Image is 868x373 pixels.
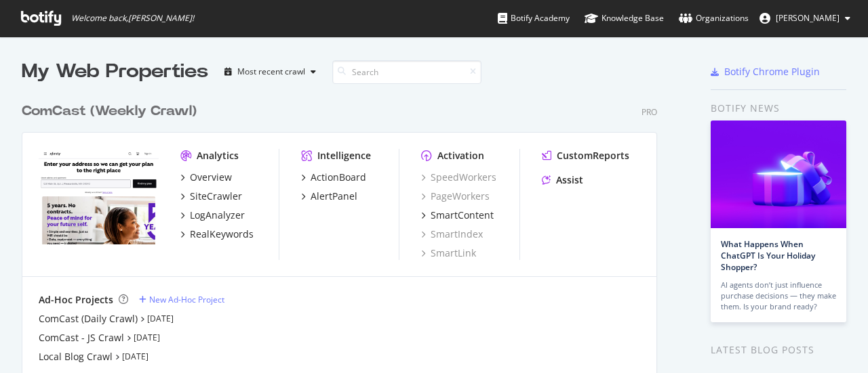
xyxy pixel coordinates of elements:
[421,190,490,203] a: PageWorkers
[679,12,749,25] div: Organizations
[197,149,239,162] div: Analytics
[421,171,496,184] a: SpeedWorkers
[149,294,224,305] div: New Ad-Hoc Project
[317,149,371,162] div: Intelligence
[642,106,657,118] div: Pro
[421,246,476,260] a: SmartLink
[219,61,321,83] button: Most recent crawl
[711,120,846,228] img: What Happens When ChatGPT Is Your Holiday Shopper?
[776,12,840,24] span: Eric Regan
[71,13,194,24] span: Welcome back, [PERSON_NAME] !
[22,102,197,121] div: ComCast (Weekly Crawl)
[311,190,357,203] div: AlertPanel
[721,280,836,312] div: AI agents don’t just influence purchase decisions — they make them. Is your brand ready?
[724,65,820,79] div: Botify Chrome Plugin
[39,293,113,307] div: Ad-Hoc Projects
[180,209,245,222] a: LogAnalyzer
[749,7,861,29] button: [PERSON_NAME]
[139,294,224,305] a: New Ad-Hoc Project
[39,149,159,245] img: www.xfinity.com
[190,171,232,184] div: Overview
[711,65,820,79] a: Botify Chrome Plugin
[190,227,254,241] div: RealKeywords
[542,149,629,162] a: CustomReports
[421,227,483,241] a: SmartIndex
[711,101,846,116] div: Botify news
[542,173,583,187] a: Assist
[431,209,494,222] div: SmartContent
[311,171,366,184] div: ActionBoard
[585,12,664,25] div: Knowledge Base
[301,171,366,184] a: ActionBoard
[437,149,484,162] div: Activation
[711,343,846,357] div: Latest Blog Posts
[39,312,138,326] a: ComCast (Daily Crawl)
[22,102,202,121] a: ComCast (Weekly Crawl)
[301,190,357,203] a: AlertPanel
[721,238,815,273] a: What Happens When ChatGPT Is Your Holiday Shopper?
[190,190,242,203] div: SiteCrawler
[39,350,113,364] a: Local Blog Crawl
[498,12,570,25] div: Botify Academy
[557,149,629,162] div: CustomReports
[147,313,174,324] a: [DATE]
[134,332,160,343] a: [DATE]
[122,351,149,362] a: [DATE]
[421,209,494,222] a: SmartContent
[180,227,254,241] a: RealKeywords
[556,173,583,187] div: Assist
[39,331,124,345] a: ComCast - JS Crawl
[190,209,245,222] div: LogAnalyzer
[180,190,242,203] a: SiteCrawler
[237,68,305,76] div: Most recent crawl
[332,60,481,84] input: Search
[180,171,232,184] a: Overview
[22,58,208,85] div: My Web Properties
